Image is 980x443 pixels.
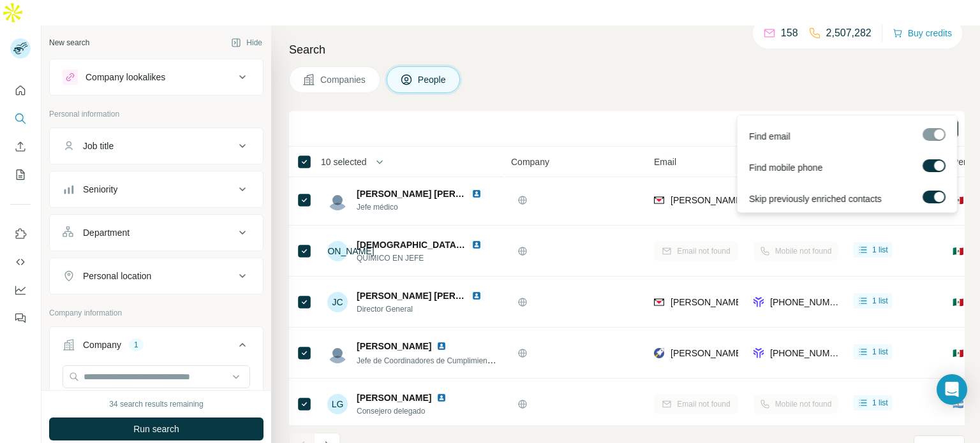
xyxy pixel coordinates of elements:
span: Company [511,156,549,168]
button: Enrich CSV [10,135,31,158]
button: Hide [222,33,271,52]
span: Jefe de Coordinadores de Cumplimiento Normativo [357,355,531,365]
button: Run search [49,418,264,440]
img: provider findymail logo [654,194,664,207]
div: 1 [129,339,144,351]
button: Dashboard [10,279,31,301]
span: Run search [133,423,179,435]
div: New search [49,37,89,48]
img: provider forager logo [754,296,764,309]
img: LinkedIn logo [471,189,482,199]
span: Consejero delegado [357,405,462,417]
button: Personal location [50,261,263,291]
p: 2,507,282 [826,25,872,41]
span: 10 selected [321,156,367,168]
span: [PERSON_NAME] [PERSON_NAME] [PERSON_NAME] [357,291,586,301]
img: LinkedIn logo [436,341,447,351]
span: Skip previously enriched contacts [748,192,881,205]
div: Seniority [83,183,117,196]
span: Email [654,156,676,168]
div: Job title [83,140,114,152]
button: Company lookalikes [50,62,263,92]
span: 1 list [872,295,888,307]
p: Personal information [49,108,264,120]
span: [PHONE_NUMBER] [770,348,850,358]
img: Avatar [327,190,348,210]
img: LinkedIn logo [471,240,482,250]
span: QUIMICO EN JEFE [357,252,497,264]
span: 🇲🇽 [953,296,963,309]
span: Companies [320,73,367,86]
span: 🇲🇽 [953,245,963,258]
span: [PERSON_NAME] [357,391,431,404]
img: Avatar [327,343,348,363]
div: Company [83,338,121,351]
button: Use Surfe API [10,251,31,273]
button: Job title [50,131,263,161]
span: Jefe médico [357,201,497,213]
div: LG [327,394,348,414]
p: Company information [49,307,264,319]
button: Seniority [50,174,263,205]
button: Search [10,107,31,130]
span: 1 list [872,244,888,256]
span: 1 list [872,346,888,358]
button: My lists [10,163,31,186]
button: Buy credits [893,24,952,42]
span: [PHONE_NUMBER] [770,297,850,307]
span: Find mobile phone [748,161,822,174]
span: 1 list [872,397,888,409]
button: Quick start [10,79,31,102]
div: Department [83,226,130,239]
img: LinkedIn logo [436,393,447,403]
img: LinkedIn logo [471,291,482,301]
button: Use Surfe on LinkedIn [10,222,31,245]
div: [PERSON_NAME] [327,241,348,261]
img: provider findymail logo [654,296,664,309]
span: [DEMOGRAPHIC_DATA][PERSON_NAME] [PERSON_NAME] [357,240,611,250]
button: Feedback [10,307,31,330]
div: Open Intercom Messenger [937,374,967,405]
span: 🇲🇽 [953,347,963,359]
span: 🇲🇽 [953,194,963,207]
div: Personal location [83,270,151,282]
div: Company lookalikes [85,71,165,84]
div: 34 search results remaining [109,398,203,410]
h4: Search [289,41,965,59]
span: Find email [748,130,790,143]
span: Director General [357,303,497,315]
button: Company1 [50,330,263,365]
p: 158 [781,25,798,41]
img: provider rocketreach logo [654,347,664,359]
span: [PERSON_NAME] [PERSON_NAME] [PERSON_NAME] [357,189,586,199]
span: [PERSON_NAME] [357,340,431,352]
span: People [418,73,447,86]
button: Department [50,217,263,248]
img: provider forager logo [754,347,764,359]
div: JC [327,292,348,312]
